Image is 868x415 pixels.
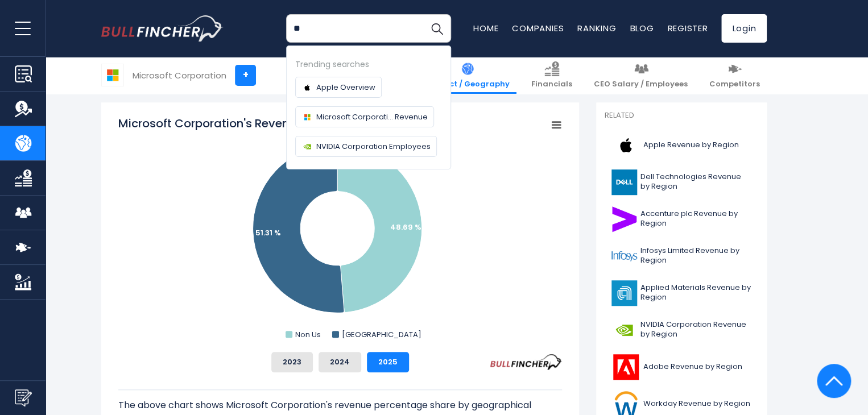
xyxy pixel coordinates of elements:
[605,277,758,309] a: Applied Materials Revenue by Region
[605,130,758,161] a: Apple Revenue by Region
[611,317,637,343] img: NVDA logo
[611,169,637,195] img: DELL logo
[605,167,758,198] a: Dell Technologies Revenue by Region
[367,352,409,372] button: 2025
[235,65,256,86] a: +
[316,140,431,152] span: NVIDIA Corporation Employees
[531,80,572,89] span: Financials
[342,329,421,340] text: [GEOGRAPHIC_DATA]
[295,77,382,98] a: Apple Overview
[512,22,564,34] a: Companies
[271,352,313,372] button: 2023
[709,80,760,89] span: Competitors
[577,22,616,34] a: Ranking
[721,14,767,43] a: Login
[255,227,281,238] text: 51.31 %
[295,329,321,340] text: Non Us
[102,64,123,86] img: MSFT logo
[630,22,654,34] a: Blog
[667,22,708,34] a: Register
[295,58,442,71] div: Trending searches
[643,140,739,150] span: Apple Revenue by Region
[295,106,434,127] a: Microsoft Corporati... Revenue
[611,280,637,306] img: AMAT logo
[524,57,579,94] a: Financials
[319,352,361,372] button: 2024
[640,320,751,339] span: NVIDIA Corporation Revenue by Region
[640,209,751,229] span: Accenture plc Revenue by Region
[611,132,640,158] img: AAPL logo
[611,243,637,269] img: INFY logo
[587,57,695,94] a: CEO Salary / Employees
[133,69,226,82] div: Microsoft Corporation
[702,57,767,94] a: Competitors
[316,81,375,93] span: Apple Overview
[611,206,637,232] img: ACN logo
[101,15,224,42] a: Go to homepage
[295,136,437,157] a: NVIDIA Corporation Employees
[605,240,758,272] a: Infosys Limited Revenue by Region
[118,115,397,131] tspan: Microsoft Corporation's Revenue Share by Region
[423,14,451,43] button: Search
[301,82,313,93] img: Company logo
[605,351,758,383] a: Adobe Revenue by Region
[643,399,750,409] span: Workday Revenue by Region
[643,362,742,372] span: Adobe Revenue by Region
[118,115,562,343] svg: Microsoft Corporation's Revenue Share by Region
[473,22,498,34] a: Home
[605,204,758,235] a: Accenture plc Revenue by Region
[605,111,758,121] p: Related
[605,314,758,346] a: NVIDIA Corporation Revenue by Region
[640,172,751,192] span: Dell Technologies Revenue by Region
[101,15,224,42] img: bullfincher logo
[390,222,421,233] text: 48.69 %
[316,111,428,123] span: Microsoft Corporati... Revenue
[611,354,640,380] img: ADBE logo
[640,283,751,302] span: Applied Materials Revenue by Region
[425,80,510,89] span: Product / Geography
[301,111,313,123] img: Company logo
[301,141,313,152] img: Company logo
[594,80,688,89] span: CEO Salary / Employees
[419,57,516,94] a: Product / Geography
[640,246,751,265] span: Infosys Limited Revenue by Region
